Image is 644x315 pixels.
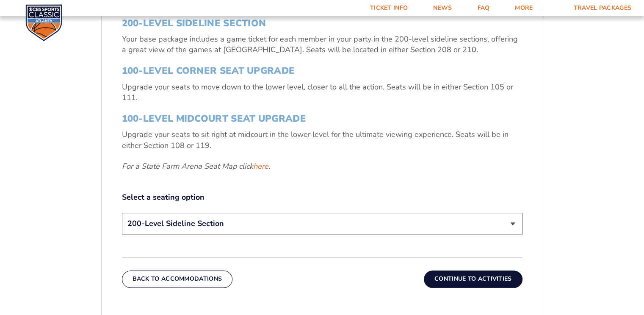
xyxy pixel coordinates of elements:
[25,4,62,41] img: CBS Sports Classic
[122,113,522,124] h3: 100-Level Midcourt Seat Upgrade
[122,65,522,76] h3: 100-Level Corner Seat Upgrade
[253,161,268,172] a: here
[122,192,522,203] label: Select a seating option
[122,82,522,103] p: Upgrade your seats to move down to the lower level, closer to all the action. Seats will be in ei...
[122,161,270,171] em: For a State Farm Arena Seat Map click .
[122,34,522,55] p: Your base package includes a game ticket for each member in your party in the 200-level sideline ...
[122,129,522,151] p: Upgrade your seats to sit right at midcourt in the lower level for the ultimate viewing experienc...
[424,270,522,287] button: Continue To Activities
[122,270,233,287] button: Back To Accommodations
[122,18,522,29] h3: 200-Level Sideline Section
